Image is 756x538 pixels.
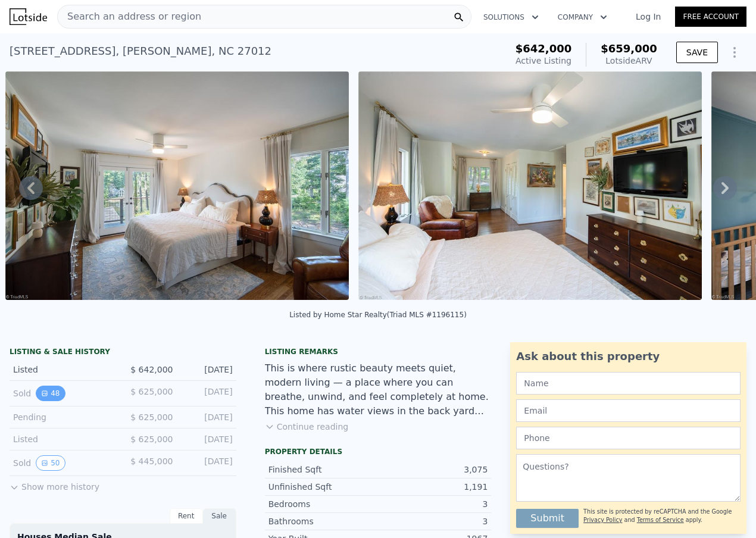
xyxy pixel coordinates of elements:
[268,464,378,476] div: Finished Sqft
[13,411,113,423] div: Pending
[516,399,741,422] input: Email
[358,71,702,300] img: Sale: 169730504 Parcel: 69317445
[130,365,173,374] span: $ 642,000
[516,427,741,449] input: Phone
[13,364,113,376] div: Listed
[130,434,173,444] span: $ 625,000
[378,481,488,493] div: 1,191
[10,8,47,25] img: Lotside
[378,515,488,527] div: 3
[182,455,232,471] div: [DATE]
[516,56,571,65] span: Active Listing
[676,42,718,63] button: SAVE
[265,447,492,456] div: Property details
[583,504,741,528] div: This site is protected by reCAPTCHA and the Google and apply.
[548,7,617,28] button: Company
[516,348,741,365] div: Ask about this property
[130,387,173,396] span: $ 625,000
[621,11,675,23] a: Log In
[182,364,232,376] div: [DATE]
[13,386,113,401] div: Sold
[10,476,99,493] button: Show more history
[265,347,492,356] div: Listing remarks
[265,421,349,433] button: Continue reading
[675,7,746,27] a: Free Account
[516,509,579,528] button: Submit
[378,464,488,476] div: 3,075
[268,515,378,527] div: Bathrooms
[516,42,572,55] span: $642,000
[723,40,746,64] button: Show Options
[601,55,657,67] div: Lotside ARV
[58,10,201,24] span: Search an address or region
[10,347,236,359] div: LISTING & SALE HISTORY
[289,311,467,319] div: Listed by Home Star Realty (Triad MLS #1196115)
[10,43,271,60] div: [STREET_ADDRESS] , [PERSON_NAME] , NC 27012
[268,481,378,493] div: Unfinished Sqft
[601,42,657,55] span: $659,000
[182,411,232,423] div: [DATE]
[36,386,65,401] button: View historical data
[182,433,232,445] div: [DATE]
[36,455,65,471] button: View historical data
[182,386,232,401] div: [DATE]
[130,412,173,422] span: $ 625,000
[203,508,236,524] div: Sale
[130,456,173,466] span: $ 445,000
[474,7,548,28] button: Solutions
[5,71,349,300] img: Sale: 169730504 Parcel: 69317445
[268,498,378,510] div: Bedrooms
[13,455,113,471] div: Sold
[13,433,113,445] div: Listed
[516,372,741,395] input: Name
[170,508,203,524] div: Rent
[583,517,622,523] a: Privacy Policy
[637,517,684,523] a: Terms of Service
[378,498,488,510] div: 3
[265,361,492,418] div: This is where rustic beauty meets quiet, modern living — a place where you can breathe, unwind, a...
